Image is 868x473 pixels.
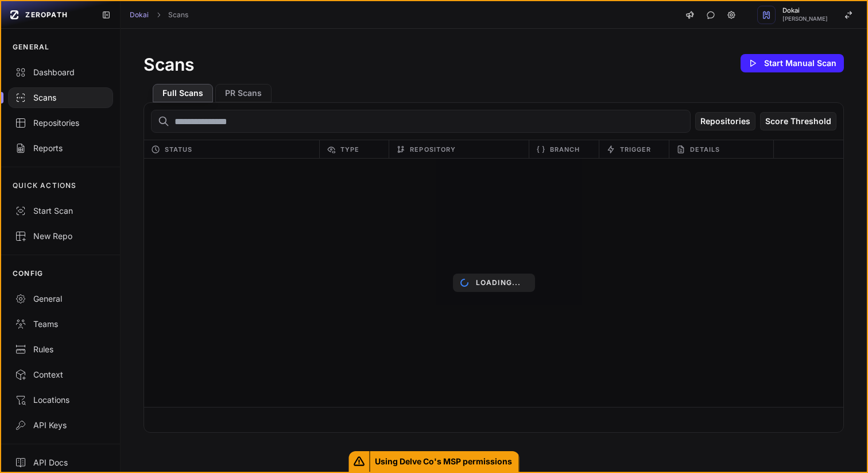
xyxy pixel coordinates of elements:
button: Full Scans [153,84,213,102]
button: Score Threshold [760,112,836,130]
span: ZEROPATH [25,10,68,20]
a: Teams [1,312,120,337]
span: Status [165,143,193,156]
p: GENERAL [13,43,49,52]
svg: chevron right, [154,11,162,19]
div: Scans [15,92,106,103]
a: New Repo [1,224,120,249]
button: PR Scans [215,84,272,102]
div: General [15,293,106,305]
a: ZEROPATH [6,6,92,24]
a: Rules [1,337,120,362]
div: New Repo [15,230,106,242]
div: Dashboard [15,67,106,78]
a: Dokai [130,10,149,20]
p: CONFIG [13,269,43,278]
a: Scans [1,85,120,110]
a: Reports [1,136,120,161]
button: Dokai [PERSON_NAME] [750,1,867,29]
button: Start Scan [1,198,120,224]
div: Start Scan [15,205,106,217]
span: Trigger [620,143,652,156]
p: Loading... [476,278,521,287]
nav: breadcrumb [130,10,188,20]
div: Locations [15,394,106,406]
span: Type [340,143,359,156]
span: Dokai [782,7,828,14]
a: General [1,286,120,312]
button: Repositories [695,112,755,130]
a: Repositories [1,110,120,136]
p: QUICK ACTIONS [13,181,77,190]
button: Start Manual Scan [741,54,844,72]
span: [PERSON_NAME] [782,16,828,22]
div: Reports [15,143,106,154]
a: Context [1,362,120,387]
div: API Keys [15,420,106,431]
a: Locations [1,387,120,413]
a: API Keys [1,413,120,438]
span: Using Delve Co's MSP permissions [370,451,520,472]
div: Repositories [15,117,106,129]
div: Teams [15,318,106,330]
a: Scans [168,10,188,20]
span: Repository [410,143,456,156]
div: Rules [15,344,106,355]
a: Dashboard [1,60,120,85]
div: API Docs [15,457,106,468]
h1: Scans [144,54,194,75]
div: Context [15,369,106,380]
span: Branch [550,143,580,156]
span: Details [690,143,720,156]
